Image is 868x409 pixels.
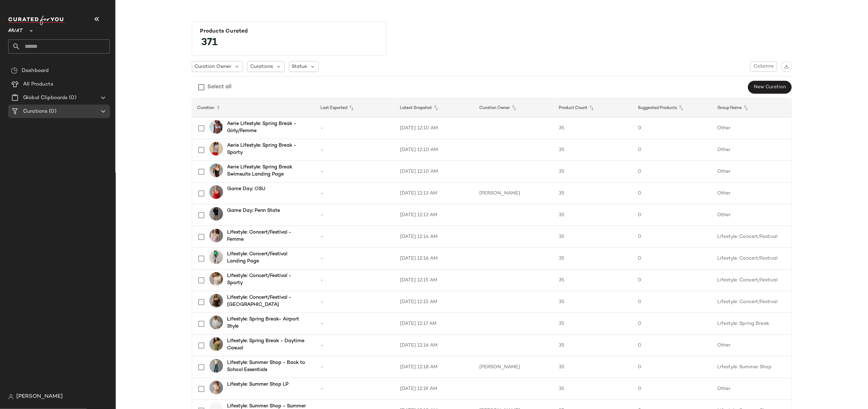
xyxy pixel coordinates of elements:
td: [PERSON_NAME] [474,183,553,204]
b: Lifestyle: Concert/Festival - [GEOGRAPHIC_DATA] [227,294,307,308]
td: 35 [553,313,633,335]
td: [PERSON_NAME] [474,356,553,378]
img: 1457_2460_410_of [209,207,223,221]
span: (0) [48,108,56,115]
td: - [315,356,395,378]
button: Columns [750,61,777,72]
td: [DATE] 12:13 AM [394,183,474,204]
td: Other [712,117,792,139]
td: - [315,183,395,204]
td: - [315,248,395,269]
b: Lifestyle: Summer Shop LP [227,381,289,388]
td: 0 [633,335,712,356]
span: (0) [68,94,76,102]
img: 2753_5769_461_of [209,120,223,134]
img: 2351_6057_577_of [209,229,223,242]
b: Aerie Lifestyle: Spring Break - Sporty [227,142,307,156]
b: Game Day: Penn State [227,207,280,214]
span: New Curation [754,85,786,90]
span: Curation Owner [195,63,232,70]
td: [DATE] 12:13 AM [394,204,474,226]
td: [DATE] 12:10 AM [394,139,474,161]
td: 35 [553,139,633,161]
th: Curation Owner [474,98,553,117]
td: [DATE] 12:16 AM [394,248,474,269]
td: Other [712,204,792,226]
b: Game Day: OSU [227,185,265,192]
td: 0 [633,139,712,161]
img: 3171_6241_309_of [209,337,223,351]
img: svg%3e [784,64,789,69]
td: Lifestyle: Spring Break [712,313,792,335]
td: [DATE] 12:15 AM [394,269,474,291]
td: [DATE] 12:15 AM [394,291,474,313]
td: 35 [553,269,633,291]
td: 35 [553,183,633,204]
img: 1455_2594_050_of [209,316,223,329]
td: Other [712,335,792,356]
span: Status [292,63,307,70]
td: 35 [553,248,633,269]
td: Lifestyle: Concert/Festival [712,226,792,248]
span: Curations [250,63,273,70]
img: 0358_6260_600_of [209,185,223,199]
td: 0 [633,291,712,313]
td: Other [712,183,792,204]
td: - [315,269,395,291]
td: 35 [553,161,633,183]
td: 0 [633,204,712,226]
th: Product Count [553,98,633,117]
img: svg%3e [8,394,14,399]
td: 35 [553,378,633,400]
td: 35 [553,226,633,248]
td: 0 [633,161,712,183]
td: 0 [633,226,712,248]
button: New Curation [748,81,792,94]
td: [DATE] 12:10 AM [394,117,474,139]
td: 0 [633,356,712,378]
td: 35 [553,356,633,378]
td: [DATE] 12:10 AM [394,161,474,183]
td: Other [712,378,792,400]
b: Aerie Lifestyle: Spring Break Swimsuits Landing Page [227,164,307,178]
td: 35 [553,335,633,356]
th: Last Exported [315,98,395,117]
th: Latest Snapshot [394,98,474,117]
td: 0 [633,269,712,291]
th: Group Name [712,98,792,117]
td: [DATE] 12:16 AM [394,335,474,356]
b: Lifestyle: Concert/Festival Landing Page [227,250,307,265]
td: [DATE] 12:17 AM [394,313,474,335]
span: Columns [753,64,774,69]
td: [DATE] 12:14 AM [394,226,474,248]
img: 0358_6071_200_of [209,294,223,308]
td: Lifestyle: Concert/Festival [712,291,792,313]
b: Lifestyle: Summer Shop - Back to School Essentials [227,359,307,373]
td: - [315,161,395,183]
td: - [315,291,395,313]
td: [DATE] 12:18 AM [394,356,474,378]
img: cfy_white_logo.C9jOOHJF.svg [8,16,66,25]
img: svg%3e [11,67,18,74]
span: Dashboard [22,67,49,75]
td: 0 [633,248,712,269]
td: 35 [553,204,633,226]
td: - [315,226,395,248]
b: Aerie Lifestyle: Spring Break - Girly/Femme [227,120,307,134]
td: [DATE] 12:19 AM [394,378,474,400]
td: Other [712,161,792,183]
span: Global Clipboards [23,94,68,102]
b: Lifestyle: Concert/Festival - Sporty [227,272,307,286]
td: - [315,378,395,400]
td: 0 [633,117,712,139]
div: Select all [208,83,232,91]
span: All Products [23,80,53,88]
td: - [315,117,395,139]
td: 0 [633,378,712,400]
td: Lifestyle: Summer Shop [712,356,792,378]
span: Ariat [8,23,23,35]
td: - [315,139,395,161]
span: 371 [195,31,225,55]
th: Suggested Products [633,98,712,117]
img: 0751_6009_073_of [209,164,223,177]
